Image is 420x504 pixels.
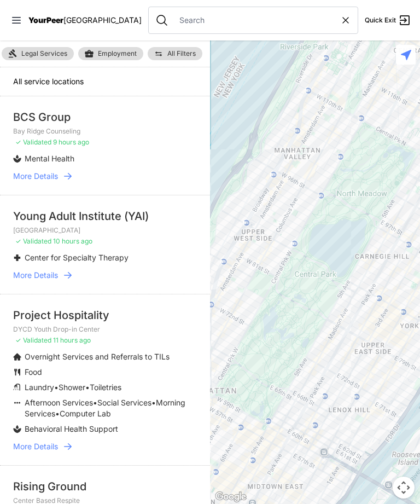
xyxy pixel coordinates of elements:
[78,47,143,60] a: Employment
[13,308,197,323] div: Project Hospitality
[393,477,415,499] button: Map camera controls
[98,49,137,58] span: Employment
[15,336,51,344] span: ✓ Validated
[167,50,196,57] span: All Filters
[173,15,340,26] input: Search
[15,237,51,245] span: ✓ Validated
[15,138,51,146] span: ✓ Validated
[13,127,197,136] p: Bay Ridge Counseling
[365,16,396,25] span: Quick Exit
[25,253,129,262] span: Center for Specialty Therapy
[25,154,74,163] span: Mental Health
[13,441,197,452] a: More Details
[85,383,90,392] span: •
[13,270,197,281] a: More Details
[25,367,42,376] span: Food
[60,409,111,418] span: Computer Lab
[53,237,92,245] span: 10 hours ago
[213,490,249,504] img: Google
[53,336,91,344] span: 11 hours ago
[151,398,156,407] span: •
[13,171,197,182] a: More Details
[25,383,54,392] span: Laundry
[97,398,151,407] span: Social Services
[2,47,74,60] a: Legal Services
[148,47,202,60] a: All Filters
[13,479,197,494] div: Rising Ground
[55,409,60,418] span: •
[63,15,142,25] span: [GEOGRAPHIC_DATA]
[13,208,197,224] div: Young Adult Institute (YAI)
[365,14,411,27] a: Quick Exit
[90,383,121,392] span: Toiletries
[13,109,197,125] div: BCS Group
[59,383,85,392] span: Shower
[93,398,97,407] span: •
[25,424,118,433] span: Behavioral Health Support
[25,352,170,361] span: Overnight Services and Referrals to TILs
[13,270,58,281] span: More Details
[25,398,93,407] span: Afternoon Services
[28,17,142,24] a: YourPeer[GEOGRAPHIC_DATA]
[13,77,84,86] span: All service locations
[54,383,59,392] span: •
[28,15,63,25] span: YourPeer
[21,49,67,58] span: Legal Services
[53,138,89,146] span: 9 hours ago
[13,441,58,452] span: More Details
[13,171,58,182] span: More Details
[13,325,197,334] p: DYCD Youth Drop-in Center
[213,490,249,504] a: Open this area in Google Maps (opens a new window)
[13,226,197,235] p: [GEOGRAPHIC_DATA]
